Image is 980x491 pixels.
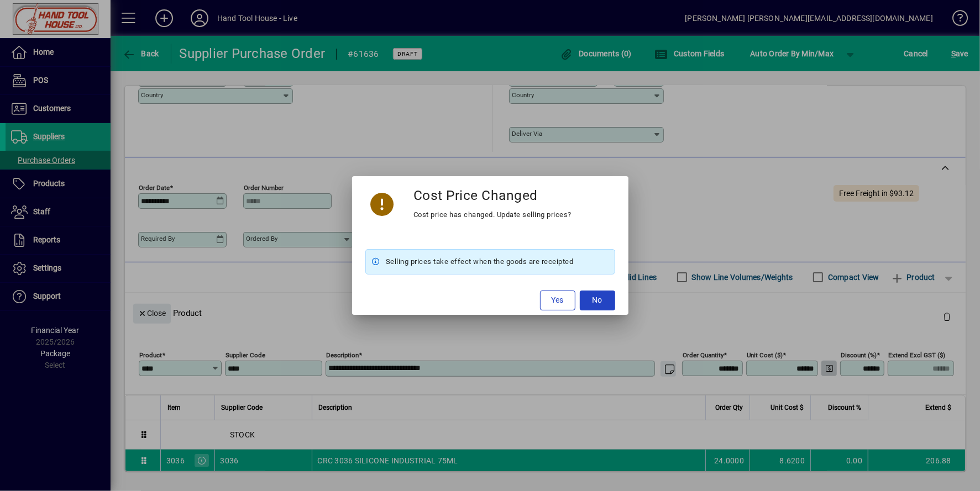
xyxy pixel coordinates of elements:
[413,208,572,221] div: Cost price has changed. Update selling prices?
[386,255,574,268] span: Selling prices take effect when the goods are receipted
[593,294,602,306] span: No
[413,187,538,203] h3: Cost Price Changed
[540,291,575,310] button: Yes
[580,291,615,310] button: No
[552,294,564,306] span: Yes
